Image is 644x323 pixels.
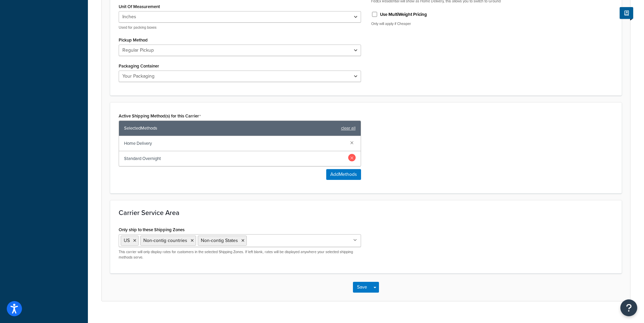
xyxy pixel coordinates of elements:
[620,7,633,19] button: Show Help Docs
[341,124,356,133] a: clear all
[124,237,130,244] span: US
[124,124,338,133] span: Selected Methods
[353,282,371,293] button: Save
[119,113,201,119] label: Active Shipping Method(s) for this Carrier
[124,154,345,163] span: Standard Overnight
[371,21,614,26] p: Only will apply if Cheaper
[119,37,148,43] label: Pickup Method
[119,209,613,216] h3: Carrier Service Area
[620,299,637,316] button: Open Resource Center
[326,169,361,180] button: AddMethods
[124,139,345,148] span: Home Delivery
[119,25,361,30] p: Used for packing boxes
[119,63,159,69] label: Packaging Container
[380,11,427,18] label: Use MultiWeight Pricing
[119,4,160,9] label: Unit Of Measurement
[201,237,238,244] span: Non-contig States
[119,227,185,232] label: Only ship to these Shipping Zones
[143,237,187,244] span: Non-contig countries
[119,249,361,260] p: This carrier will only display rates for customers in the selected Shipping Zones. If left blank,...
